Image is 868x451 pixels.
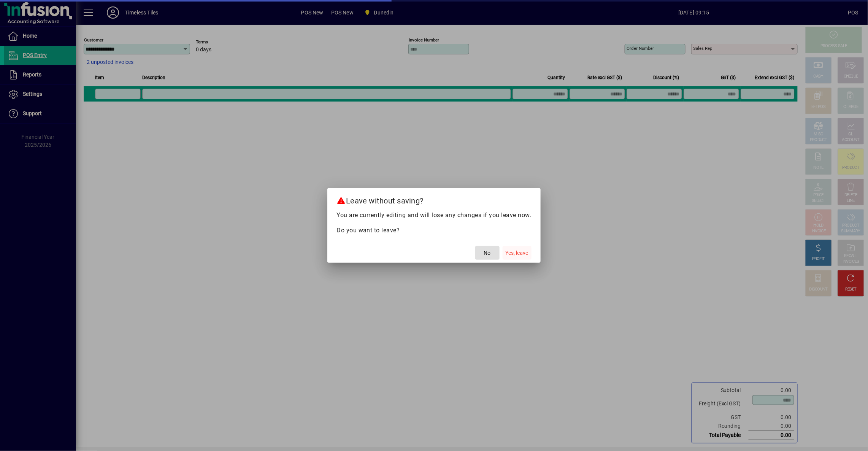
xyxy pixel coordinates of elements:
span: Yes, leave [506,249,528,257]
span: No [484,249,491,257]
p: Do you want to leave? [336,226,532,235]
p: You are currently editing and will lose any changes if you leave now. [336,211,532,220]
h2: Leave without saving? [327,188,541,210]
button: Yes, leave [503,246,532,260]
button: No [475,246,500,260]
